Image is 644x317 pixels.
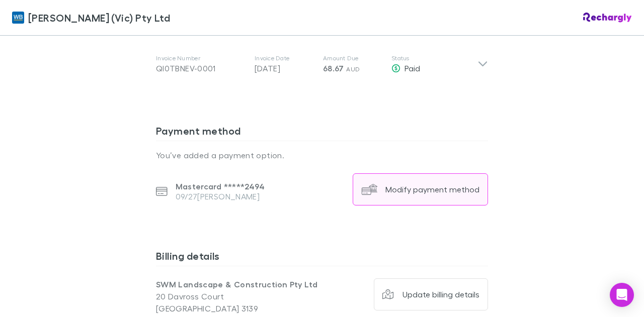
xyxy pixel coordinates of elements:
p: Amount Due [323,54,383,62]
div: Open Intercom Messenger [610,283,634,307]
p: 09/27 [PERSON_NAME] [176,191,265,201]
div: QI0TBNEV-0001 [156,62,247,74]
span: Paid [405,63,420,73]
h3: Billing details [156,250,488,266]
button: Update billing details [374,278,489,310]
span: [PERSON_NAME] (Vic) Pty Ltd [28,10,170,25]
button: Modify payment method [353,173,488,205]
p: [DATE] [255,62,315,74]
div: Modify payment method [385,184,479,194]
p: SWM Landscape & Construction Pty Ltd [156,278,322,290]
h3: Payment method [156,125,488,141]
p: Invoice Date [255,54,315,62]
p: 20 Davross Court [156,290,322,302]
p: Status [391,54,477,62]
img: Rechargly Logo [583,13,632,23]
p: [GEOGRAPHIC_DATA] 3139 [156,302,322,314]
img: Modify payment method's Logo [361,181,377,197]
img: William Buck (Vic) Pty Ltd's Logo [12,12,24,24]
div: Invoice NumberQI0TBNEV-0001Invoice Date[DATE]Amount Due68.67 AUDStatusPaid [148,44,496,84]
span: 68.67 [323,63,344,73]
div: Update billing details [403,289,479,299]
p: Invoice Number [156,54,247,62]
span: AUD [346,65,360,73]
p: You’ve added a payment option. [156,149,488,161]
